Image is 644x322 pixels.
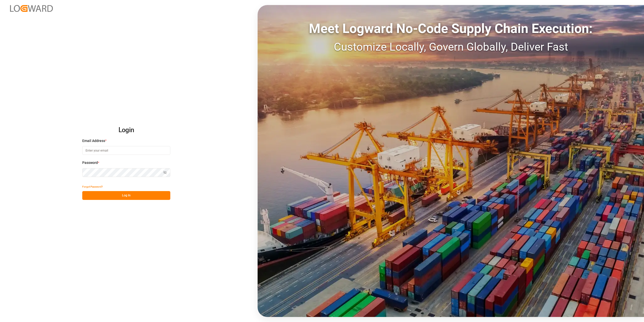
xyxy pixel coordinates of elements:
button: Forgot Password? [82,182,103,191]
span: Email Address [82,138,105,144]
span: Password [82,160,98,165]
div: Meet Logward No-Code Supply Chain Execution: [258,19,644,39]
img: Logward_new_orange.png [10,5,53,12]
input: Enter your email [82,146,170,155]
h2: Login [82,122,170,138]
div: Customize Locally, Govern Globally, Deliver Fast [258,39,644,55]
button: Log In [82,191,170,200]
